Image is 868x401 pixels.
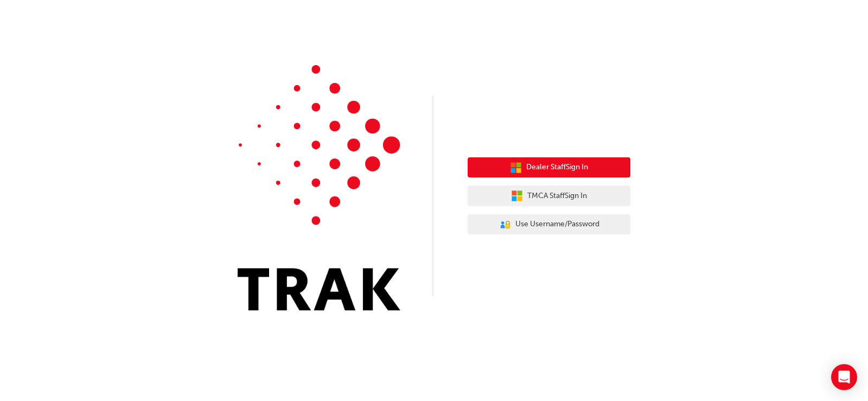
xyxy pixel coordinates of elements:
[831,364,857,390] div: Open Intercom Messenger
[515,218,599,231] span: Use Username/Password
[468,214,630,235] button: Use Username/Password
[468,186,630,206] button: TMCA StaffSign In
[468,157,630,178] button: Dealer StaffSign In
[238,65,400,310] img: Trak
[527,190,587,202] span: TMCA Staff Sign In
[526,161,588,174] span: Dealer Staff Sign In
